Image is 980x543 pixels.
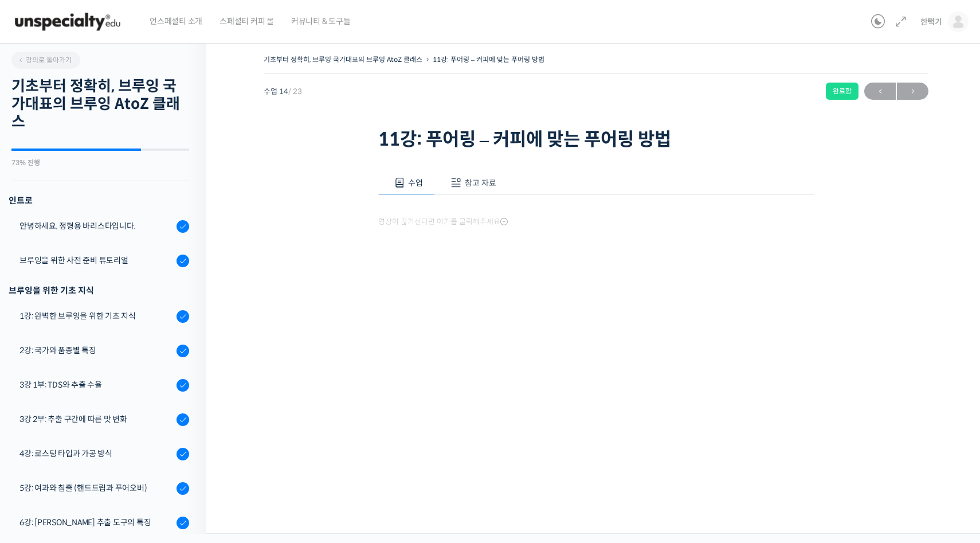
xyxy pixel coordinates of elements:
span: 수업 14 [264,88,302,95]
span: 한택기 [920,17,942,27]
div: 안녕하세요, 정형용 바리스타입니다. [19,220,173,232]
div: 6강: [PERSON_NAME] 추출 도구의 특징 [19,516,173,529]
div: 브루잉을 위한 기초 지식 [9,283,189,298]
h2: 기초부터 정확히, 브루잉 국가대표의 브루잉 AtoZ 클래스 [11,77,189,131]
span: 영상이 끊기신다면 여기를 클릭해주세요 [378,217,508,226]
span: 참고 자료 [465,178,496,188]
div: 5강: 여과와 침출 (핸드드립과 푸어오버) [19,482,173,494]
div: 3강 1부: TDS와 추출 수율 [19,378,173,391]
span: 수업 [408,178,423,188]
div: 73% 진행 [11,159,189,166]
a: 11강: 푸어링 – 커피에 맞는 푸어링 방법 [433,55,544,64]
span: 강의로 돌아가기 [17,56,72,64]
div: 브루잉을 위한 사전 준비 튜토리얼 [19,254,173,267]
span: → [897,84,928,99]
div: 4강: 로스팅 타입과 가공 방식 [19,447,173,460]
div: 완료함 [826,83,859,100]
div: 2강: 국가와 품종별 특징 [19,344,173,357]
div: 1강: 완벽한 브루잉을 위한 기초 지식 [19,310,173,322]
a: 기초부터 정확히, 브루잉 국가대표의 브루잉 AtoZ 클래스 [264,55,422,64]
a: ←이전 [864,83,896,100]
h1: 11강: 푸어링 – 커피에 맞는 푸어링 방법 [378,128,814,150]
span: / 23 [288,87,302,96]
a: 다음→ [897,83,928,100]
h3: 인트로 [9,193,189,208]
div: 3강 2부: 추출 구간에 따른 맛 변화 [19,413,173,425]
a: 강의로 돌아가기 [11,52,80,69]
span: ← [864,84,896,99]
